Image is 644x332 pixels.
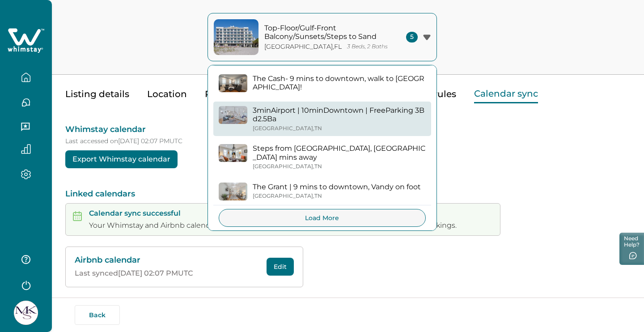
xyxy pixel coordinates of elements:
p: [GEOGRAPHIC_DATA] , FL [264,43,342,51]
button: Export Whimstay calendar [65,150,178,168]
p: [GEOGRAPHIC_DATA] , TN [253,193,322,200]
img: propertyImage_3minAirport | 10minDowntown | FreeParking 3Bd2.5Ba [219,106,247,124]
img: propertyImage_Steps from Hillsboro Village, Downtown 9 mins away [219,144,247,162]
button: Pricing & availability [205,85,297,103]
p: 3 Beds, 2 Baths [347,43,388,50]
p: [GEOGRAPHIC_DATA] , TN [253,163,322,170]
p: Whimstay calendar [65,124,631,135]
button: Load More [219,209,426,227]
img: property-cover [214,19,258,55]
p: Calendar sync successful [89,209,457,218]
p: Steps from [GEOGRAPHIC_DATA], [GEOGRAPHIC_DATA] mins away [253,144,426,162]
img: propertyImage_The Cash- 9 mins to downtown, walk to Vandy! [219,74,247,92]
button: Edit [267,258,294,276]
p: 3minAirport | 10minDowntown | FreeParking 3Bd2.5Ba [253,106,426,123]
p: Last synced [DATE] 02:07 PM UTC [75,269,261,278]
p: The Cash- 9 mins to downtown, walk to [GEOGRAPHIC_DATA]! [253,74,426,92]
p: Top-Floor/Gulf-Front Balcony/Sunsets/Steps to Sand [264,24,385,41]
p: The Grant | 9 mins to downtown, Vandy on foot [253,183,421,192]
span: 5 [406,32,418,43]
p: Airbnb calendar [75,256,261,265]
button: property-coverTop-Floor/Gulf-Front Balcony/Sunsets/Steps to Sand[GEOGRAPHIC_DATA],FL3 Beds, 2 Baths5 [208,13,437,61]
p: Last accessed on [DATE] 02:07 PM UTC [65,137,631,145]
img: propertyImage_The Grant | 9 mins to downtown, Vandy on foot [219,183,247,200]
p: Linked calendars [65,190,631,199]
button: Location [147,85,187,103]
p: Your Whimstay and Airbnb calendars are linked. We’ll keep everything in sync to avoid double book... [89,221,457,230]
button: Calendar sync [474,85,538,103]
p: [GEOGRAPHIC_DATA] , TN [253,125,322,132]
img: Whimstay Host [14,301,38,325]
button: Listing details [65,85,129,103]
button: Back [75,305,120,325]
